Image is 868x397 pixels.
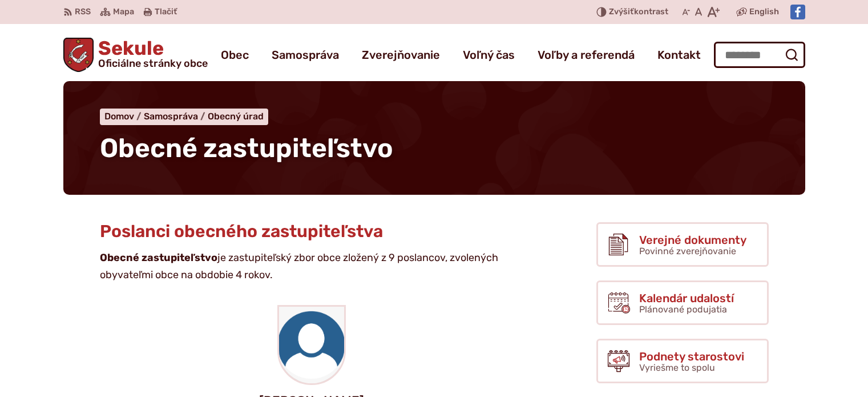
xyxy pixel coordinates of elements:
[609,7,668,17] span: kontrast
[596,339,769,383] a: Podnety starostovi Vyriešme to spolu
[279,307,344,383] img: 146-1468479_my-profile-icon-blank-profile-picture-circle-hd
[639,362,715,373] span: Vyriešme to spolu
[104,111,144,122] a: Domov
[362,39,440,71] a: Zverejňovanie
[538,39,635,71] a: Voľby a referendá
[790,5,805,19] img: Prejsť na Facebook stránku
[113,5,134,19] span: Mapa
[98,58,208,69] span: Oficiálne stránky obce
[639,350,744,363] span: Podnety starostovi
[155,7,177,17] span: Tlačiť
[463,39,515,71] a: Voľný čas
[221,39,249,71] a: Obec
[596,280,769,325] a: Kalendár udalostí Plánované podujatia
[100,133,393,164] span: Obecné zastupiteľstvo
[63,38,94,72] img: Prejsť na domovskú stránku
[100,221,383,242] span: Poslanci obecného zastupiteľstva
[639,304,727,315] span: Plánované podujatia
[208,111,264,122] a: Obecný úrad
[657,39,701,71] a: Kontakt
[639,234,746,246] span: Verejné dokumenty
[94,39,208,69] span: Sekule
[144,111,208,122] a: Samospráva
[104,111,134,122] span: Domov
[272,39,339,71] a: Samospráva
[639,246,736,256] span: Povinné zverejňovanie
[749,5,779,19] span: English
[609,7,634,17] span: Zvýšiť
[100,250,505,283] p: je zastupiteľský zbor obce zložený z 9 poslancov, zvolených obyvateľmi obce na obdobie 4 rokov.
[747,5,781,19] a: English
[596,222,769,267] a: Verejné dokumenty Povinné zverejňovanie
[639,292,734,304] span: Kalendár udalostí
[100,251,217,264] strong: Obecné zastupiteľstvo
[63,38,208,72] a: Logo Sekule, prejsť na domovskú stránku.
[75,5,91,19] span: RSS
[144,111,198,122] span: Samospráva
